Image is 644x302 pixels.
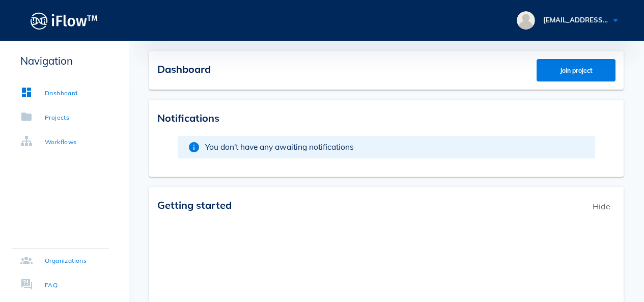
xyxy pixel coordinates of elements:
[547,67,606,74] span: Join project
[587,195,615,217] span: Hide
[45,137,77,147] div: Workflows
[45,88,78,98] div: Dashboard
[205,141,354,153] span: You don't have any awaiting notifications
[537,59,615,81] button: Join project
[157,199,232,211] span: Getting started
[517,11,535,30] img: avatar.16069ca8.svg
[45,256,87,266] div: Organizations
[45,280,58,290] div: FAQ
[45,113,69,123] div: Projects
[12,53,109,69] p: Navigation
[157,112,219,124] span: Notifications
[157,63,211,75] span: Dashboard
